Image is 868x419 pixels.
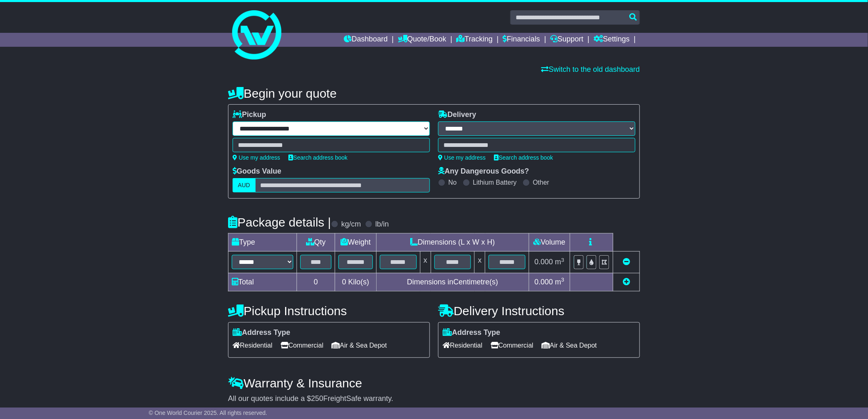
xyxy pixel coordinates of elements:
span: 0.000 [535,258,553,266]
a: Switch to the old dashboard [541,65,640,73]
label: Address Type [443,328,500,337]
span: 0.000 [535,278,553,286]
div: All our quotes include a $ FreightSafe warranty. [228,394,640,403]
span: Residential [443,339,482,352]
td: Kilo(s) [335,273,377,291]
span: 0 [342,278,346,286]
td: 0 [297,273,335,291]
sup: 3 [561,277,564,283]
a: Quote/Book [398,33,446,47]
td: x [475,252,485,273]
a: Search address book [494,154,553,161]
h4: Pickup Instructions [228,304,430,318]
h4: Package details | [228,215,331,229]
h4: Warranty & Insurance [228,376,640,390]
span: Commercial [491,339,533,352]
label: Delivery [438,110,476,119]
td: Volume [529,234,570,252]
label: Address Type [233,328,290,337]
span: Commercial [281,339,323,352]
label: AUD [233,178,256,192]
td: Dimensions (L x W x H) [376,234,529,252]
td: x [420,252,431,273]
a: Financials [503,33,540,47]
h4: Begin your quote [228,87,640,100]
a: Search address book [288,154,347,161]
a: Use my address [233,154,280,161]
a: Use my address [438,154,486,161]
td: Total [228,273,297,291]
label: Other [533,179,549,186]
label: Lithium Battery [473,179,517,186]
label: Pickup [233,110,266,119]
span: m [555,258,564,266]
a: Support [550,33,584,47]
td: Weight [335,234,377,252]
td: Dimensions in Centimetre(s) [376,273,529,291]
a: Remove this item [623,258,630,266]
a: Settings [594,33,630,47]
span: 250 [311,394,323,403]
span: Air & Sea Depot [542,339,597,352]
label: No [448,179,457,186]
h4: Delivery Instructions [438,304,640,318]
sup: 3 [561,257,564,263]
td: Qty [297,234,335,252]
label: Goods Value [233,167,281,176]
span: m [555,278,564,286]
a: Tracking [457,33,493,47]
span: © One World Courier 2025. All rights reserved. [149,410,267,416]
a: Add new item [623,278,630,286]
label: lb/in [375,220,389,229]
label: Any Dangerous Goods? [438,167,529,176]
label: kg/cm [341,220,361,229]
span: Air & Sea Depot [332,339,387,352]
a: Dashboard [344,33,388,47]
td: Type [228,234,297,252]
span: Residential [233,339,272,352]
